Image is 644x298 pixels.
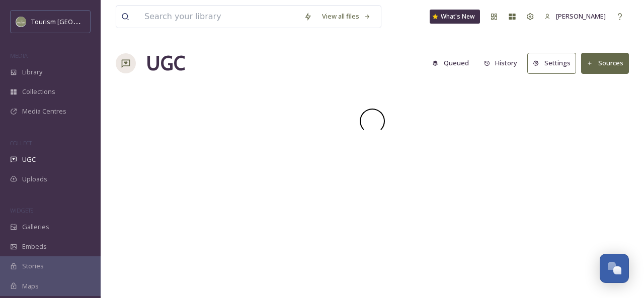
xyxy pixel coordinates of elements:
[22,261,44,271] span: Stories
[22,155,36,164] span: UGC
[600,254,629,283] button: Open Chat
[539,7,611,26] a: [PERSON_NAME]
[317,7,376,26] a: View all files
[10,207,33,214] span: WIDGETS
[10,52,28,59] span: MEDIA
[16,17,26,27] img: Abbotsford_Snapsea.png
[427,53,474,73] button: Queued
[527,53,576,73] button: Settings
[479,53,523,73] button: History
[22,107,66,116] span: Media Centres
[22,67,42,77] span: Library
[139,6,299,28] input: Search your library
[479,53,528,73] a: History
[22,281,39,291] span: Maps
[556,12,606,21] span: [PERSON_NAME]
[430,10,480,24] a: What's New
[22,87,55,96] span: Collections
[22,174,47,184] span: Uploads
[22,222,49,232] span: Galleries
[427,53,479,73] a: Queued
[581,53,629,73] button: Sources
[527,53,581,73] a: Settings
[10,139,32,147] span: COLLECT
[31,17,121,26] span: Tourism [GEOGRAPHIC_DATA]
[146,48,185,78] a: UGC
[22,242,47,251] span: Embeds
